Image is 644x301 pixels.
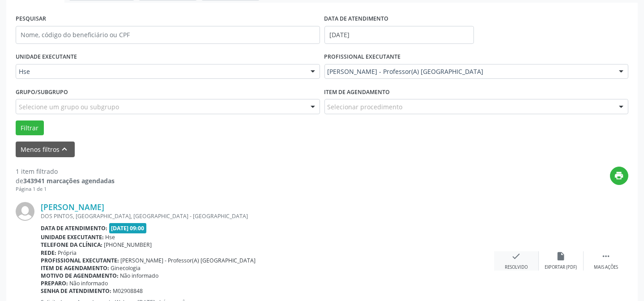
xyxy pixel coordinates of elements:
button: Menos filtroskeyboard_arrow_up [16,142,75,157]
i: check [512,251,521,261]
span: [DATE] 09:00 [109,223,147,233]
span: Não informado [120,272,159,279]
span: Selecione um grupo ou subgrupo [19,102,119,112]
button: print [610,167,628,185]
span: Hse [19,67,302,76]
label: DATA DE ATENDIMENTO [324,12,389,26]
b: Profissional executante: [41,257,119,264]
span: M02908848 [113,287,143,295]
span: Hse [106,233,115,241]
span: Ginecologia [111,264,141,272]
div: de [16,176,115,185]
label: PESQUISAR [16,12,46,26]
b: Telefone da clínica: [41,241,102,249]
b: Preparo: [41,279,68,287]
b: Senha de atendimento: [41,287,111,295]
i: keyboard_arrow_up [60,144,70,154]
label: Grupo/Subgrupo [16,85,68,99]
b: Unidade executante: [41,233,104,241]
div: Exportar (PDF) [545,264,577,271]
span: [PERSON_NAME] - Professor(A) [GEOGRAPHIC_DATA] [328,67,610,76]
button: Filtrar [16,120,44,136]
strong: 343941 marcações agendadas [23,176,115,185]
a: [PERSON_NAME] [41,202,104,212]
b: Item de agendamento: [41,264,109,272]
img: img [16,202,34,221]
input: Nome, código do beneficiário ou CPF [16,26,320,44]
label: UNIDADE EXECUTANTE [16,50,77,64]
span: [PERSON_NAME] - Professor(A) [GEOGRAPHIC_DATA] [121,257,256,264]
b: Motivo de agendamento: [41,272,119,279]
i:  [601,251,611,261]
i: insert_drive_file [556,251,566,261]
span: Selecionar procedimento [328,102,403,112]
div: Mais ações [594,264,618,271]
input: Selecione um intervalo [324,26,474,44]
div: Resolvido [505,264,528,271]
div: DOS PINTOS, [GEOGRAPHIC_DATA], [GEOGRAPHIC_DATA] - [GEOGRAPHIC_DATA] [41,212,494,220]
label: PROFISSIONAL EXECUTANTE [324,50,401,64]
label: Item de agendamento [324,85,390,99]
b: Rede: [41,249,56,257]
span: Não informado [70,279,108,287]
i: print [614,171,624,181]
div: Página 1 de 1 [16,185,115,193]
b: Data de atendimento: [41,224,107,232]
span: [PHONE_NUMBER] [104,241,152,249]
span: Própria [58,249,77,257]
div: 1 item filtrado [16,167,115,176]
